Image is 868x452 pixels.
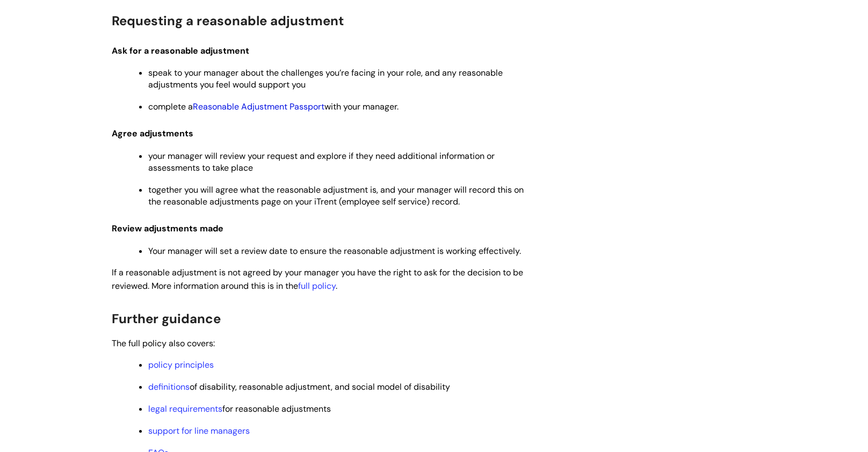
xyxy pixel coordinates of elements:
[148,403,331,414] span: for reasonable adjustments
[148,359,214,370] a: policy principles
[193,101,324,112] a: Reasonable Adjustment Passport
[298,280,336,291] a: full policy
[148,245,521,257] span: Your manager will set a review date to ensure the reasonable adjustment is working effectively.
[112,223,223,234] span: Review adjustments made
[148,403,222,414] a: legal requirements
[148,425,250,436] a: support for line managers
[112,12,344,29] span: Requesting a reasonable adjustment
[148,67,503,90] span: speak to your manager about the challenges you’re facing in your role, and any reasonable adjustm...
[148,101,399,112] span: complete a with your manager.
[148,184,524,207] span: together you will agree what the reasonable adjustment is, and your manager will record this on t...
[148,381,190,392] a: definitions
[112,267,523,291] span: If a reasonable adjustment is not agreed by your manager you have the right to ask for the decisi...
[148,381,450,392] span: of disability, reasonable adjustment, and social model of disability
[112,45,249,56] span: Ask for a reasonable adjustment
[112,310,221,327] span: Further guidance
[112,128,193,139] span: Agree adjustments
[112,338,215,349] span: The full policy also covers:
[148,150,495,173] span: your manager will review your request and explore if they need additional information or assessme...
